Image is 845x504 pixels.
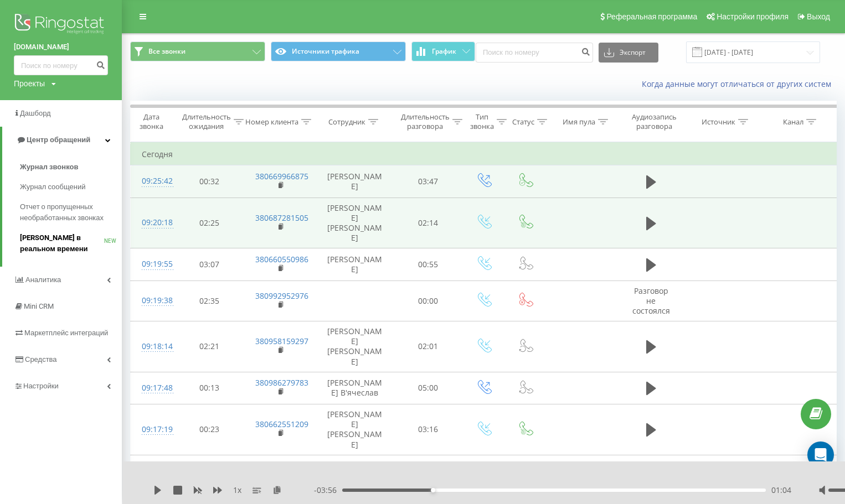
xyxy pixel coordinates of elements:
[25,276,61,284] span: Аналитика
[14,78,45,89] div: Проекты
[24,302,54,310] span: Mini CRM
[245,117,298,127] div: Номер клиента
[255,212,308,223] a: 380687281505
[432,48,456,55] span: График
[142,290,164,311] div: 09:19:38
[316,248,394,280] td: [PERSON_NAME]
[142,460,164,482] div: 09:16:20
[642,79,837,89] a: Когда данные могут отличаться от других систем
[394,455,463,487] td: 05:00
[394,372,463,404] td: 05:00
[255,460,308,471] a: 380666908453
[2,127,122,153] a: Центр обращений
[599,43,658,63] button: Экспорт
[563,117,595,127] div: Имя пула
[316,165,394,198] td: [PERSON_NAME]
[271,41,406,61] button: Источники трафика
[20,162,78,173] span: Журнал звонков
[175,165,244,198] td: 00:32
[632,285,670,316] span: Разговор не состоялся
[175,455,244,487] td: 01:32
[20,181,85,193] span: Журнал сообщений
[606,12,697,21] span: Реферальная программа
[394,321,463,372] td: 02:01
[131,112,172,131] div: Дата звонка
[771,485,791,496] span: 01:04
[255,290,308,301] a: 380992952976
[627,112,681,131] div: Аудиозапись разговора
[394,198,463,248] td: 02:14
[807,12,830,21] span: Выход
[142,212,164,233] div: 09:20:18
[394,404,463,455] td: 03:16
[14,11,108,39] img: Ringostat logo
[182,112,231,131] div: Длительность ожидания
[175,198,244,248] td: 02:25
[316,455,394,487] td: [PERSON_NAME]
[175,372,244,404] td: 00:13
[175,280,244,321] td: 02:35
[314,485,342,496] span: - 03:56
[23,382,59,390] span: Настройки
[14,55,108,75] input: Поиск по номеру
[142,419,164,440] div: 09:17:19
[255,171,308,181] a: 380669966875
[175,248,244,280] td: 03:07
[316,321,394,372] td: [PERSON_NAME] [PERSON_NAME]
[394,280,463,321] td: 00:00
[142,336,164,357] div: 09:18:14
[142,377,164,399] div: 09:17:48
[14,41,108,53] a: [DOMAIN_NAME]
[401,112,450,131] div: Длительность разговора
[20,228,122,259] a: [PERSON_NAME] в реальном времениNEW
[316,404,394,455] td: [PERSON_NAME] [PERSON_NAME]
[470,112,494,131] div: Тип звонка
[142,170,164,192] div: 09:25:42
[255,377,308,388] a: 380986279783
[233,485,241,496] span: 1 x
[20,232,104,254] span: [PERSON_NAME] в реальном времени
[24,329,108,337] span: Маркетплейс интеграций
[20,197,122,228] a: Отчет о пропущенных необработанных звонках
[142,253,164,275] div: 09:19:55
[175,404,244,455] td: 00:23
[175,321,244,372] td: 02:21
[783,117,803,127] div: Канал
[328,117,365,127] div: Сотрудник
[130,41,265,61] button: Все звонки
[431,488,435,492] div: Accessibility label
[27,136,90,144] span: Центр обращений
[316,372,394,404] td: [PERSON_NAME] В'ячеслав
[20,109,51,117] span: Дашборд
[702,117,735,127] div: Источник
[316,198,394,248] td: [PERSON_NAME] [PERSON_NAME]
[476,43,593,63] input: Поиск по номеру
[20,157,122,177] a: Журнал звонков
[717,12,789,21] span: Настройки профиля
[394,165,463,198] td: 03:47
[148,47,186,56] span: Все звонки
[512,117,534,127] div: Статус
[25,355,57,363] span: Средства
[20,177,122,197] a: Журнал сообщений
[394,248,463,280] td: 00:55
[411,41,475,61] button: График
[20,201,116,224] span: Отчет о пропущенных необработанных звонках
[255,419,308,429] a: 380662551209
[807,441,834,468] div: Open Intercom Messenger
[255,336,308,346] a: 380958159297
[255,254,308,264] a: 380660550986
